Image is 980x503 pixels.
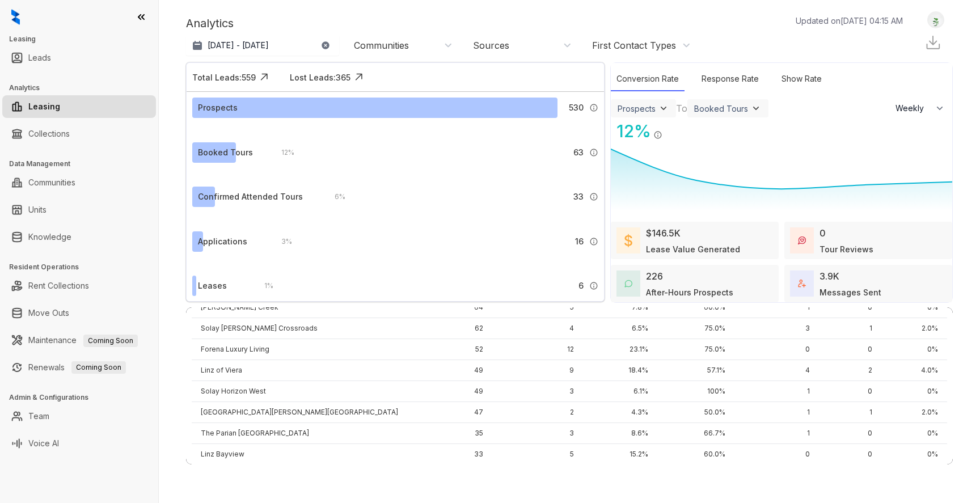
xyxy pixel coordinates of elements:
[798,236,806,244] img: TourReviews
[589,148,598,157] img: Info
[819,339,881,360] td: 0
[819,297,881,318] td: 0
[646,243,740,255] div: Lease Value Generated
[9,262,158,272] h3: Resident Operations
[796,15,903,27] p: Updated on [DATE] 04:15 AM
[657,381,734,402] td: 100%
[583,297,657,318] td: 7.8%
[881,444,947,465] td: 0%
[28,198,47,221] a: Units
[624,234,632,247] img: LeaseValue
[583,318,657,339] td: 6.5%
[198,235,247,248] div: Applications
[9,392,158,403] h3: Admin & Configurations
[646,226,681,240] div: $146.5K
[924,34,941,51] img: Download
[2,329,156,352] li: Maintenance
[589,237,598,246] img: Info
[657,360,734,381] td: 57.1%
[583,402,657,423] td: 4.3%
[569,102,584,114] span: 530
[819,444,881,465] td: 0
[657,423,734,444] td: 66.7%
[819,402,881,423] td: 1
[798,280,806,288] img: TotalFum
[2,95,156,118] li: Leasing
[492,381,582,402] td: 3
[28,432,59,455] a: Voice AI
[417,402,492,423] td: 47
[9,83,158,93] h3: Analytics
[256,69,273,86] img: Click Icon
[28,274,89,297] a: Rent Collections
[734,339,819,360] td: 0
[270,146,294,159] div: 12 %
[270,235,292,248] div: 3 %
[2,405,156,428] li: Team
[575,235,584,248] span: 16
[734,423,819,444] td: 1
[819,381,881,402] td: 0
[589,192,598,201] img: Info
[208,40,269,51] p: [DATE] - [DATE]
[192,423,417,444] td: The Parian [GEOGRAPHIC_DATA]
[28,226,71,248] a: Knowledge
[9,159,158,169] h3: Data Management
[417,381,492,402] td: 49
[881,339,947,360] td: 0%
[750,103,762,114] img: ViewFilterArrow
[290,71,350,83] div: Lost Leads: 365
[2,274,156,297] li: Rent Collections
[192,339,417,360] td: Forena Luxury Living
[192,318,417,339] td: Solay [PERSON_NAME] Crossroads
[417,360,492,381] td: 49
[417,318,492,339] td: 62
[657,297,734,318] td: 60.0%
[492,423,582,444] td: 3
[578,280,584,292] span: 6
[2,122,156,145] li: Collections
[657,444,734,465] td: 60.0%
[492,444,582,465] td: 5
[198,146,253,159] div: Booked Tours
[192,402,417,423] td: [GEOGRAPHIC_DATA][PERSON_NAME][GEOGRAPHIC_DATA]
[198,191,303,203] div: Confirmed Attended Tours
[2,432,156,455] li: Voice AI
[734,402,819,423] td: 1
[658,103,669,114] img: ViewFilterArrow
[417,444,492,465] td: 33
[417,423,492,444] td: 35
[192,444,417,465] td: Linz Bayview
[776,67,827,91] div: Show Rate
[583,381,657,402] td: 6.1%
[653,130,662,140] img: Info
[28,95,60,118] a: Leasing
[192,360,417,381] td: Linz of Viera
[657,318,734,339] td: 75.0%
[819,423,881,444] td: 0
[820,243,873,255] div: Tour Reviews
[734,444,819,465] td: 0
[657,339,734,360] td: 75.0%
[819,318,881,339] td: 1
[881,381,947,402] td: 0%
[583,444,657,465] td: 15.2%
[611,67,685,91] div: Conversion Rate
[2,226,156,248] li: Knowledge
[198,280,227,292] div: Leases
[646,286,733,298] div: After-Hours Prospects
[734,318,819,339] td: 3
[573,191,584,203] span: 33
[473,39,509,52] div: Sources
[881,318,947,339] td: 2.0%
[198,102,238,114] div: Prospects
[11,9,20,25] img: logo
[492,297,582,318] td: 5
[583,339,657,360] td: 23.1%
[657,402,734,423] td: 50.0%
[354,39,409,52] div: Communities
[28,356,126,379] a: RenewalsComing Soon
[28,47,51,69] a: Leads
[928,14,944,26] img: UserAvatar
[2,171,156,194] li: Communities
